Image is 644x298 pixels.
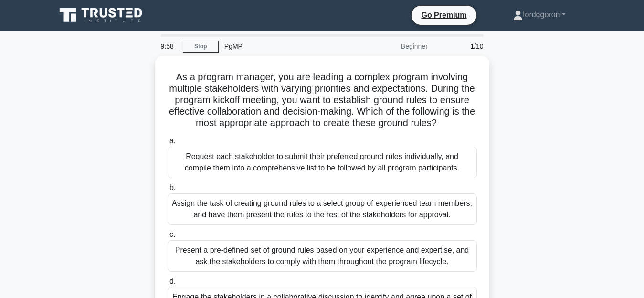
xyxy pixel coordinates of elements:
[350,37,433,56] div: Beginner
[183,41,219,53] a: Stop
[168,147,477,178] div: Request each stakeholder to submit their preferred ground rules individually, and compile them in...
[169,137,176,145] span: a.
[155,37,183,56] div: 9:58
[490,5,588,24] a: Iordegoron
[168,193,477,225] div: Assign the task of creating ground rules to a select group of experienced team members, and have ...
[433,37,489,56] div: 1/10
[169,277,176,285] span: d.
[167,71,478,129] h5: As a program manager, you are leading a complex program involving multiple stakeholders with vary...
[168,240,477,272] div: Present a pre-defined set of ground rules based on your experience and expertise, and ask the sta...
[415,9,472,21] a: Go Premium
[169,183,176,192] span: b.
[169,230,175,238] span: c.
[219,37,350,56] div: PgMP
